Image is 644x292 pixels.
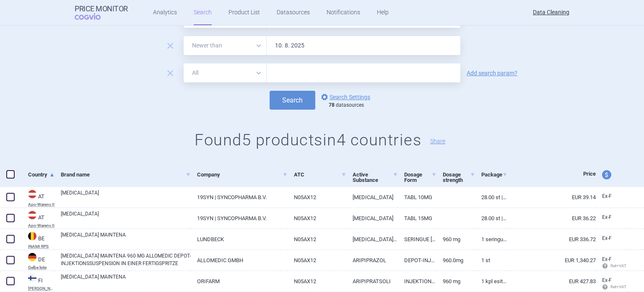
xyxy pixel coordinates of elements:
[288,229,347,250] a: N05AX12
[28,211,36,219] img: Austria
[398,229,436,250] a: SERINGUE [DEMOGRAPHIC_DATA]
[22,252,55,270] a: DEDEGelbe liste
[398,271,436,292] a: INJEKTIONESTE, DEPOTSUSPENSIO, ESITÄYTETTY RUISKU
[467,70,517,76] a: Add search param?
[191,250,287,271] a: ALLOMEDIC GMBH
[61,252,191,267] a: [MEDICAL_DATA] MAINTENA 960 MG ALLOMEDIC DEPOT-INJEKTIONSSUSPENSION IN EINER FERTIGSPRITZE
[475,187,507,208] a: 28.00 ST | Stück
[507,271,596,292] a: EUR 427.83
[28,203,55,207] abbr: Apo-Warenv.II — Apothekerverlag Warenverzeichnis. Online database developed by the Österreichisch...
[329,102,335,108] strong: 78
[329,102,374,109] div: datasources
[475,229,507,250] a: 1 seringue préremplie 3,2 mL suspension injectable à libération prolongée, 300 mg/mL
[28,190,36,198] img: Austria
[353,164,398,190] a: Active Substance
[346,208,398,229] a: [MEDICAL_DATA]
[436,271,475,292] a: 960 mg
[28,266,55,270] abbr: Gelbe liste — Gelbe Liste online database by Medizinische Medien Informations GmbH (MMI), Germany
[61,189,191,204] a: [MEDICAL_DATA]
[602,263,634,268] span: Ret+VAT calc
[28,287,55,291] abbr: KELA — Pharmaceutical Database of medicinal products maintained by Kela, Finland.
[22,189,55,207] a: ATATApo-Warenv.II
[22,231,55,249] a: BEBEINAMI RPS
[443,164,475,190] a: Dosage strength
[61,231,191,246] a: [MEDICAL_DATA] MAINTENA
[22,210,55,228] a: ATATApo-Warenv.II
[507,250,596,271] a: EUR 1,340.27
[475,250,507,271] a: 1 ST
[602,277,612,283] span: Ex-factory price
[288,250,347,271] a: N05AX12
[602,235,612,241] span: Ex-factory price
[61,164,191,185] a: Brand name
[319,92,370,102] a: Search Settings
[191,271,287,292] a: ORIFARM
[28,253,36,261] img: Germany
[507,208,596,229] a: EUR 36.22
[75,5,128,13] strong: Price Monitor
[75,13,112,20] span: COGVIO
[28,274,36,282] img: Finland
[294,164,347,185] a: ATC
[22,273,55,291] a: FIFI[PERSON_NAME]
[596,211,627,224] a: Ex-F
[404,164,436,190] a: Dosage Form
[346,229,398,250] a: [MEDICAL_DATA] (INJ.)
[191,187,287,208] a: 19SYN | SYNCOPHARMA B.V.
[197,164,287,185] a: Company
[475,271,507,292] a: 1 kpl esitäytetty ruisku
[475,208,507,229] a: 28.00 ST | Stück
[436,229,475,250] a: 960 mg
[596,232,627,245] a: Ex-F
[28,245,55,249] abbr: INAMI RPS — National Institute for Health Disability Insurance, Belgium. Programme web - Médicame...
[61,273,191,288] a: [MEDICAL_DATA] MAINTENA
[288,208,347,229] a: N05AX12
[28,164,55,185] a: Country
[596,253,627,273] a: Ex-F Ret+VAT calc
[436,250,475,271] a: 960.0mg
[61,210,191,225] a: [MEDICAL_DATA]
[430,138,445,144] button: Share
[75,5,128,21] a: Price MonitorCOGVIO
[288,187,347,208] a: N05AX12
[28,232,36,240] img: Belgium
[602,214,612,220] span: Ex-factory price
[481,164,507,185] a: Package
[602,256,612,262] span: Ex-factory price
[507,187,596,208] a: EUR 39.14
[191,229,287,250] a: LUNDBECK
[583,171,596,177] span: Price
[191,208,287,229] a: 19SYN | SYNCOPHARMA B.V.
[346,187,398,208] a: [MEDICAL_DATA]
[602,193,612,199] span: Ex-factory price
[398,250,436,271] a: DEPOT-INJEKTIONSSUSPENSION
[602,284,634,289] span: Ret+VAT calc
[346,271,398,292] a: ARIPIPRATSOLI
[288,271,347,292] a: N05AX12
[398,187,436,208] a: TABL 10MG
[346,250,398,271] a: ARIPIPRAZOL
[507,229,596,250] a: EUR 336.72
[398,208,436,229] a: TABL 15MG
[596,190,627,203] a: Ex-F
[270,91,315,110] button: Search
[28,224,55,228] abbr: Apo-Warenv.II — Apothekerverlag Warenverzeichnis. Online database developed by the Österreichisch...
